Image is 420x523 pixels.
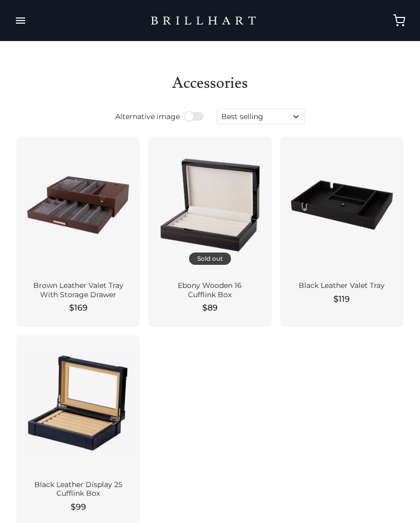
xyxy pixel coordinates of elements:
div: Black Leather Display 25 Cufflink Box [29,480,128,498]
a: Brown Leather Valet Tray With Storage Drawer $169 [16,137,140,327]
span: $119 [333,293,350,305]
span: $169 [69,302,88,314]
span: $99 [71,501,86,513]
a: Sold out Ebony Wooden 16 Cufflink Box $89 [148,137,271,327]
a: Black Leather Valet Tray Black Leather Valet Tray $119 [280,137,404,327]
div: Brown Leather Valet Tray With Storage Drawer [29,281,128,299]
input: Use setting [184,111,204,122]
span: Alternative image [115,111,180,122]
div: Ebony Wooden 16 Cufflink Box [160,281,259,299]
h1: Accessories [16,74,404,92]
span: $89 [202,302,218,314]
div: Black Leather Valet Tray [292,281,391,290]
